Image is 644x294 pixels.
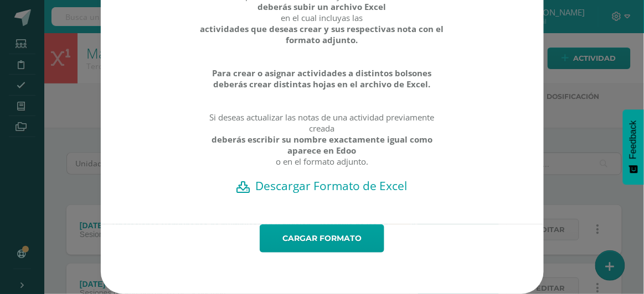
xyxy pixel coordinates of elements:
[258,1,387,12] strong: deberás subir un archivo Excel
[628,120,638,159] span: Feedback
[199,134,445,156] strong: deberás escribir su nombre exactamente igual como aparece en Edoo
[199,67,445,90] strong: Para crear o asignar actividades a distintos bolsones deberás crear distintas hojas en el archivo...
[623,109,644,185] button: Feedback - Mostrar encuesta
[260,224,384,253] a: Cargar formato
[199,23,445,45] strong: actividades que deseas crear y sus respectivas nota con el formato adjunto.
[120,178,524,193] a: Descargar Formato de Excel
